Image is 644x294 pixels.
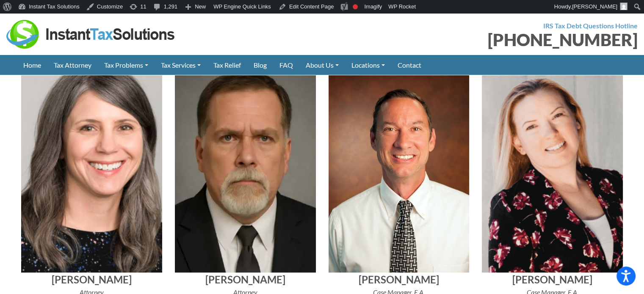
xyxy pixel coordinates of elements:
[543,22,638,30] strong: IRS Tax Debt Questions Hotline
[155,55,207,75] a: Tax Services
[329,31,638,48] div: [PHONE_NUMBER]
[6,20,176,49] img: Instant Tax Solutions Logo
[353,4,358,9] div: Focus keyphrase not set
[21,272,162,287] h4: [PERSON_NAME]
[17,55,47,75] a: Home
[299,55,345,75] a: About Us
[247,55,273,75] a: Blog
[482,272,623,287] h4: [PERSON_NAME]
[175,61,316,272] img: Jeffrey Hale
[21,61,162,272] img: Jennifer Halverson
[329,272,470,287] h4: [PERSON_NAME]
[273,55,299,75] a: FAQ
[175,272,316,287] h4: [PERSON_NAME]
[482,61,623,272] img: Elizabeth McCoy
[6,29,176,37] a: Instant Tax Solutions Logo
[47,55,98,75] a: Tax Attorney
[572,3,617,10] span: [PERSON_NAME]
[391,55,428,75] a: Contact
[207,55,247,75] a: Tax Relief
[345,55,391,75] a: Locations
[329,61,470,272] img: Eric Joseph
[98,55,155,75] a: Tax Problems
